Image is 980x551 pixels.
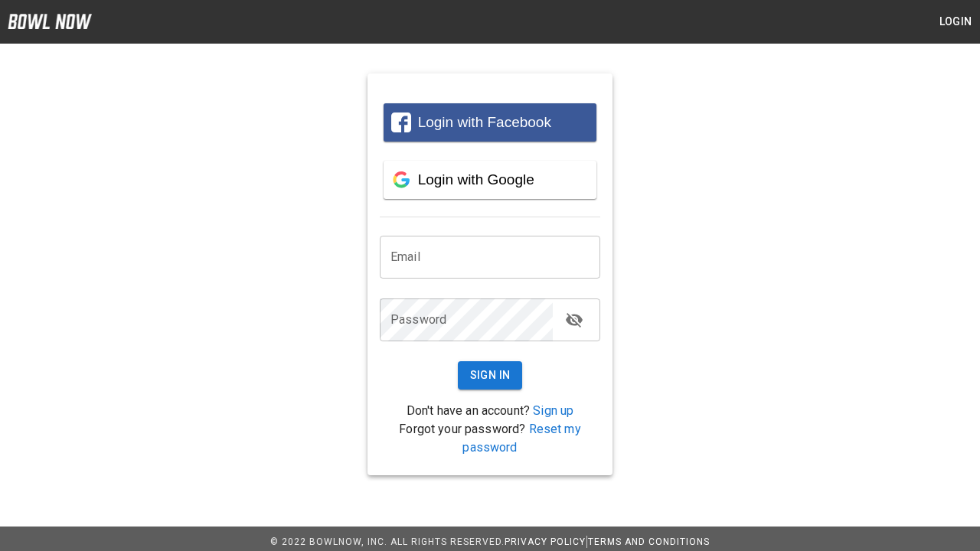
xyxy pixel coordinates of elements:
[270,536,505,547] span: © 2022 BowlNow, Inc. All Rights Reserved.
[505,536,586,547] a: Privacy Policy
[384,161,596,199] button: Login with Google
[384,103,596,142] button: Login with Facebook
[559,305,590,335] button: toggle password visibility
[458,361,523,390] button: Sign In
[462,422,580,455] a: Reset my password
[418,171,534,187] span: Login with Google
[8,14,92,29] img: logo
[533,403,573,418] a: Sign up
[418,114,551,130] span: Login with Facebook
[588,536,710,547] a: Terms and Conditions
[931,8,980,36] button: Login
[380,420,600,457] p: Forgot your password?
[380,402,600,420] p: Don't have an account?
